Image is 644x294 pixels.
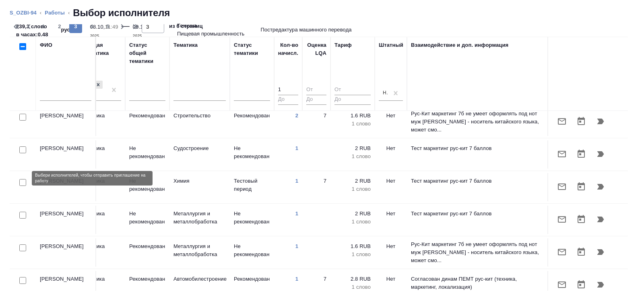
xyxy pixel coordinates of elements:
td: Нет [375,238,407,267]
li: ‹ [40,9,41,17]
span: из 6 страниц [169,21,203,33]
td: Техника [81,140,125,169]
button: Отправить предложение о работе [552,242,572,262]
button: Открыть календарь загрузки [572,112,591,131]
td: Техника [81,173,125,201]
button: Открыть календарь загрузки [572,242,591,262]
p: 1 слово [334,152,371,161]
td: Не рекомендован [125,206,169,234]
p: Согласован динам ПЕМТ рус-кит (техника, маркетинг, локализация) [411,275,544,291]
button: 1 [37,20,50,33]
button: Продолжить [591,210,610,229]
td: Не рекомендован [230,140,274,169]
td: Техника [81,108,125,136]
td: [PERSON_NAME] [36,140,96,169]
td: Рекомендован [230,108,274,136]
td: Нет [375,206,407,234]
div: Нет [383,90,389,96]
button: 5 [101,20,114,33]
p: Тест маркетинг рус-кит 7 баллов [411,210,544,218]
div: Тематика [173,41,198,49]
p: 11:49 [105,24,118,30]
td: Не рекомендован [125,173,169,201]
td: Не рекомендован [230,206,274,234]
a: Работы [45,10,65,16]
p: Металлургия и металлобработка [173,210,226,226]
input: От [334,85,371,95]
a: 1 [295,211,298,217]
div: Кол-во начисл. [278,41,298,57]
div: Взаимодействие и доп. информация [411,41,508,49]
p: 2.8 RUB [334,275,371,283]
p: Химия [173,177,226,185]
p: 1 слово [334,218,371,226]
button: Продолжить [591,242,610,262]
button: Открыть календарь загрузки [572,144,591,164]
p: 1.6 RUB [334,242,371,250]
button: 2 [53,20,66,33]
td: 7 [302,173,330,201]
p: 08.10, [90,24,105,30]
h2: Выбор исполнителя [73,6,170,19]
input: Выбери исполнителей, чтобы отправить приглашение на работу [19,212,26,219]
a: 1 [295,145,298,151]
p: 1 слово [334,250,371,259]
input: Выбери исполнителей, чтобы отправить приглашение на работу [19,244,26,251]
a: 1 [295,178,298,184]
div: Статус тематики [234,41,270,57]
td: [PERSON_NAME] [36,108,96,136]
p: Тест маркетинг рус-кит 7 баллов [411,177,544,185]
p: Тест маркетинг рус-кит 7 баллов [411,144,544,152]
td: Техника [81,206,125,234]
p: 2 RUB [334,210,371,218]
p: Рус-Кит маркетинг 7б не умеет оформлять под нот муж [PERSON_NAME] - носитель китайского языка, мо... [411,110,544,134]
p: 10:00 [148,24,161,30]
p: 1.6 RUB [334,112,371,120]
td: Не рекомендован [230,238,274,267]
div: ФИО [40,41,52,49]
button: 4 [85,20,98,33]
p: 1 слово [334,283,371,291]
li: ‹ [68,9,70,17]
p: 2 RUB [334,144,371,152]
input: От [306,85,326,95]
p: 09.10, [133,24,148,30]
a: 1 [295,243,298,249]
input: До [278,95,298,105]
button: Продолжить [591,112,610,131]
p: Судостроение [173,144,226,152]
td: Рекомендован [125,238,169,267]
p: 2 RUB [334,177,371,185]
input: До [306,95,326,105]
td: Нет [375,173,407,201]
button: Отправить предложение о работе [552,144,572,164]
div: — [122,19,130,40]
button: Отправить предложение о работе [552,210,572,229]
div: Оценка LQA [306,41,326,57]
td: Не рекомендован [125,140,169,169]
p: Техника [177,22,197,30]
td: 7 [302,108,330,136]
a: 2 [295,113,298,119]
button: Открыть календарь загрузки [572,210,591,229]
div: Общая тематика [85,41,121,57]
div: Тариф [334,41,352,49]
td: Техника [81,238,125,267]
td: Нет [375,140,407,169]
button: Отправить предложение о работе [552,112,572,131]
button: Продолжить [591,144,610,164]
input: От [278,85,298,95]
button: Отправить предложение о работе [552,177,572,196]
nav: breadcrumb [10,6,634,19]
input: Выбери исполнителей, чтобы отправить приглашение на работу [19,277,26,284]
p: Постредактура машинного перевода [260,26,351,34]
input: До [334,95,371,105]
p: Металлургия и металлобработка [173,242,226,259]
p: 1 слово [334,185,371,193]
div: Штатный [379,41,403,49]
a: 1 [295,276,298,282]
span: 4 [85,23,98,31]
span: 1 [37,23,50,31]
p: Рус-Кит маркетинг 7б не умеет оформлять под нот муж [PERSON_NAME] - носитель китайского языка, мо... [411,240,544,265]
span: 2 [53,23,66,31]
